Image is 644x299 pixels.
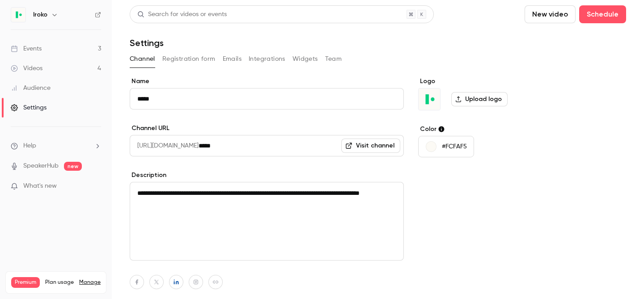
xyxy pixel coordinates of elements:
img: Iroko [11,8,25,22]
label: Name [130,77,404,86]
span: What's new [23,181,57,191]
label: Color [418,125,555,134]
button: Schedule [579,5,626,23]
div: Events [11,44,42,53]
button: Integrations [249,52,285,66]
div: Search for videos or events [137,10,227,19]
h1: Settings [130,38,164,48]
button: #FCFAF5 [418,136,474,157]
div: Settings [11,103,47,112]
label: Description [130,171,404,180]
span: Premium [11,277,40,288]
button: Channel [130,52,155,66]
span: [URL][DOMAIN_NAME] [130,135,199,156]
div: Audience [11,84,51,93]
span: new [64,162,82,171]
img: Iroko [419,88,440,110]
button: Widgets [292,52,318,66]
a: Visit channel [341,139,400,153]
h6: Iroko [33,10,47,19]
div: Videos [11,64,42,73]
li: help-dropdown-opener [11,141,101,151]
button: New video [525,5,576,23]
button: Registration form [162,52,216,66]
span: Plan usage [45,279,74,286]
iframe: Noticeable Trigger [90,182,101,190]
span: Help [23,141,36,151]
label: Channel URL [130,124,404,133]
button: Emails [223,52,241,66]
label: Logo [418,77,555,86]
a: Manage [79,279,101,286]
button: Team [325,52,342,66]
a: SpeakerHub [23,161,59,171]
p: #FCFAF5 [442,142,467,151]
section: Logo [418,77,555,110]
label: Upload logo [451,92,508,106]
